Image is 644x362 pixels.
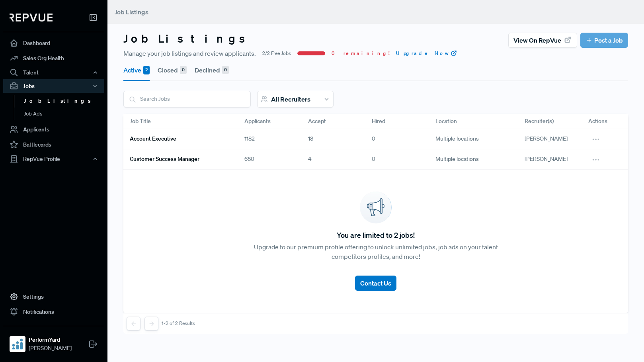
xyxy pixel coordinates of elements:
[262,50,291,57] span: 2/2 Free Jobs
[10,14,53,22] img: RepVue
[337,230,415,241] span: You are limited to 2 jobs!
[3,122,104,137] a: Applicants
[238,129,302,149] div: 1182
[588,117,607,125] span: Actions
[396,50,457,57] a: Upgrade Now
[429,149,518,170] div: Multiple locations
[238,149,302,170] div: 680
[3,51,104,66] a: Sales Org Health
[162,321,195,326] div: 1-2 of 2 Results
[355,276,396,291] button: Contact Us
[271,95,310,103] span: All Recruiters
[3,326,104,356] a: PerformYardPerformYard[PERSON_NAME]
[144,317,158,331] button: Next
[222,66,229,74] div: 0
[360,279,391,287] span: Contact Us
[130,153,225,166] a: Customer Success Manager
[525,117,554,125] span: Recruiter(s)
[429,129,518,149] div: Multiple locations
[29,344,72,352] span: [PERSON_NAME]
[158,59,187,81] button: Closed 0
[124,91,250,107] input: Search Jobs
[302,129,365,149] div: 18
[123,49,256,58] span: Manage your job listings and review applicants.
[360,192,392,223] img: announcement
[29,336,72,344] strong: PerformYard
[123,32,252,45] h3: Job Listings
[435,117,457,125] span: Location
[508,33,577,48] button: View on RepVue
[365,149,429,170] div: 0
[11,338,24,350] img: PerformYard
[3,289,104,304] a: Settings
[130,117,151,125] span: Job Title
[123,59,150,81] button: Active 2
[115,8,148,16] span: Job Listings
[250,242,502,261] p: Upgrade to our premium profile offering to unlock unlimited jobs, job ads on your talent competit...
[355,269,396,291] a: Contact Us
[365,129,429,149] div: 0
[14,95,115,108] a: Job Listings
[513,35,561,45] span: View on RepVue
[332,50,390,57] span: 0 remaining!
[308,117,326,125] span: Accept
[3,152,104,166] button: RepVue Profile
[130,156,199,162] h6: Customer Success Manager
[130,135,176,142] h6: Account Executive
[3,137,104,152] a: Battlecards
[302,149,365,170] div: 4
[3,66,104,79] button: Talent
[3,304,104,319] a: Notifications
[130,132,225,146] a: Account Executive
[3,35,104,51] a: Dashboard
[372,117,385,125] span: Hired
[195,59,229,81] button: Declined 0
[14,108,115,120] a: Job Ads
[143,66,150,74] div: 2
[127,317,141,331] button: Previous
[3,79,104,93] button: Jobs
[127,317,195,331] nav: pagination
[244,117,271,125] span: Applicants
[180,66,187,74] div: 0
[525,155,568,162] span: [PERSON_NAME]
[525,135,568,142] span: [PERSON_NAME]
